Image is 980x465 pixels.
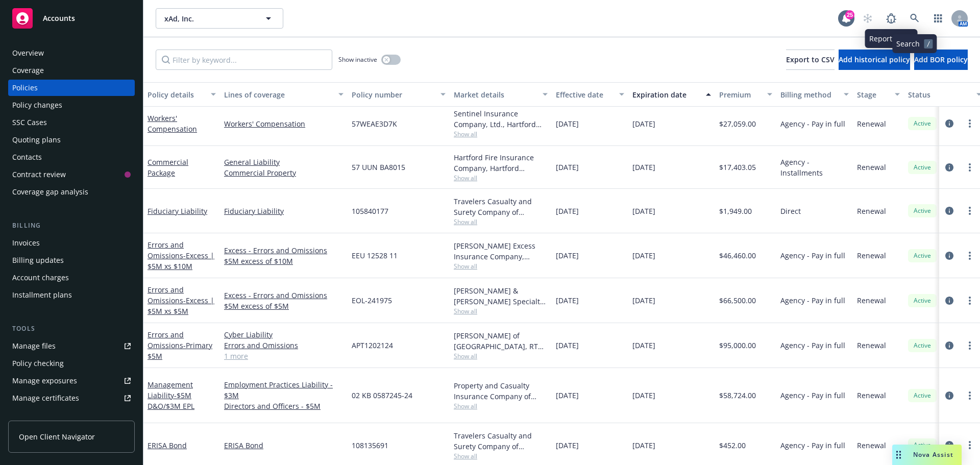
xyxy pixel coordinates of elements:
span: Agency - Pay in full [780,440,845,451]
span: [DATE] [556,118,579,129]
div: Policies [12,80,38,96]
span: Nova Assist [913,450,953,459]
div: Manage claims [12,407,64,424]
a: Coverage gap analysis [8,184,135,200]
span: Agency - Pay in full [780,390,845,401]
span: 02 KB 0587245-24 [352,390,412,401]
a: circleInformation [943,250,955,262]
a: Quoting plans [8,132,135,148]
a: Report a Bug [881,8,901,29]
div: Stage [857,89,889,100]
div: Installment plans [12,287,72,303]
a: Policy checking [8,355,135,372]
button: Policy details [143,82,220,107]
span: Agency - Pay in full [780,118,845,129]
span: Direct [780,206,801,216]
div: Contract review [12,166,66,183]
a: more [964,389,976,402]
div: Policy changes [12,97,62,113]
span: Open Client Navigator [19,431,95,442]
a: Account charges [8,270,135,286]
div: Policy details [148,89,205,100]
a: Fiduciary Liability [148,206,207,216]
span: - $5M D&O/$3M EPL [148,390,194,411]
div: Premium [719,89,761,100]
span: EOL-241975 [352,295,392,306]
a: more [964,161,976,174]
span: Active [912,391,933,400]
span: [DATE] [556,440,579,451]
div: Invoices [12,235,40,251]
span: $95,000.00 [719,340,756,351]
a: Manage exposures [8,373,135,389]
div: Overview [12,45,44,61]
span: Active [912,251,933,260]
span: Show all [454,130,548,138]
span: Renewal [857,390,886,401]
a: more [964,439,976,451]
button: Effective date [552,82,628,107]
a: Coverage [8,62,135,79]
button: Export to CSV [786,50,835,70]
a: circleInformation [943,161,955,174]
span: $66,500.00 [719,295,756,306]
a: more [964,250,976,262]
a: Billing updates [8,252,135,268]
button: Lines of coverage [220,82,348,107]
a: circleInformation [943,439,955,451]
span: Show inactive [338,55,377,64]
span: Renewal [857,340,886,351]
span: Renewal [857,206,886,216]
div: Property and Casualty Insurance Company of [GEOGRAPHIC_DATA], Hartford Insurance Group, RT Specia... [454,380,548,402]
a: Workers' Compensation [224,118,344,129]
div: SSC Cases [12,114,47,131]
span: [DATE] [556,162,579,173]
span: Renewal [857,295,886,306]
button: Expiration date [628,82,715,107]
span: xAd, Inc. [164,13,253,24]
div: [PERSON_NAME] & [PERSON_NAME] Specialty Insurance Company, [PERSON_NAME] & [PERSON_NAME] Specialt... [454,285,548,307]
a: General Liability [224,157,344,167]
span: - Primary $5M [148,340,212,361]
a: Manage files [8,338,135,354]
div: Coverage [12,62,44,79]
button: Billing method [776,82,853,107]
span: Renewal [857,250,886,261]
a: Fiduciary Liability [224,206,344,216]
a: Start snowing [857,8,878,29]
span: Add historical policy [839,55,910,64]
a: Excess - Errors and Omissions $5M excess of $5M [224,290,344,311]
div: Coverage gap analysis [12,184,88,200]
button: Nova Assist [892,445,962,465]
a: Switch app [928,8,948,29]
span: Renewal [857,118,886,129]
a: Employment Practices Liability - $3M [224,379,344,401]
div: Expiration date [632,89,700,100]
a: Installment plans [8,287,135,303]
span: Show all [454,174,548,182]
a: more [964,339,976,352]
a: Cyber Liability [224,329,344,340]
div: Sentinel Insurance Company, Ltd., Hartford Insurance Group [454,108,548,130]
div: Travelers Casualty and Surety Company of America, Travelers Insurance [454,430,548,452]
span: Active [912,163,933,172]
a: Policies [8,80,135,96]
a: Invoices [8,235,135,251]
span: EEU 12528 11 [352,250,398,261]
a: Overview [8,45,135,61]
span: 57 UUN BA8015 [352,162,405,173]
div: Effective date [556,89,613,100]
span: [DATE] [632,206,655,216]
a: Workers' Compensation [148,113,197,134]
a: Errors and Omissions [148,240,214,271]
a: Errors and Omissions [224,340,344,351]
div: Manage certificates [12,390,79,406]
a: circleInformation [943,117,955,130]
span: Add BOR policy [914,55,968,64]
button: Policy number [348,82,450,107]
span: [DATE] [556,390,579,401]
span: [DATE] [556,295,579,306]
span: [DATE] [632,440,655,451]
span: Agency - Pay in full [780,340,845,351]
div: Lines of coverage [224,89,332,100]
